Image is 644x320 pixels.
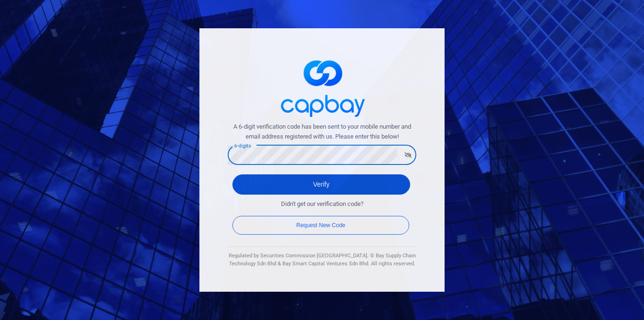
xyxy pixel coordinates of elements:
button: Request New Code [232,216,409,235]
span: A 6-digit verification code has been sent to your mobile number and email address registered with... [228,122,416,142]
div: Regulated by Securities Commission [GEOGRAPHIC_DATA]. © Bay Supply Chain Technology Sdn Bhd & Bay... [228,252,416,268]
span: Didn't get our verification code? [281,199,363,209]
img: logo [275,52,369,122]
button: Verify [232,174,410,195]
label: 6-digits [234,142,251,149]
